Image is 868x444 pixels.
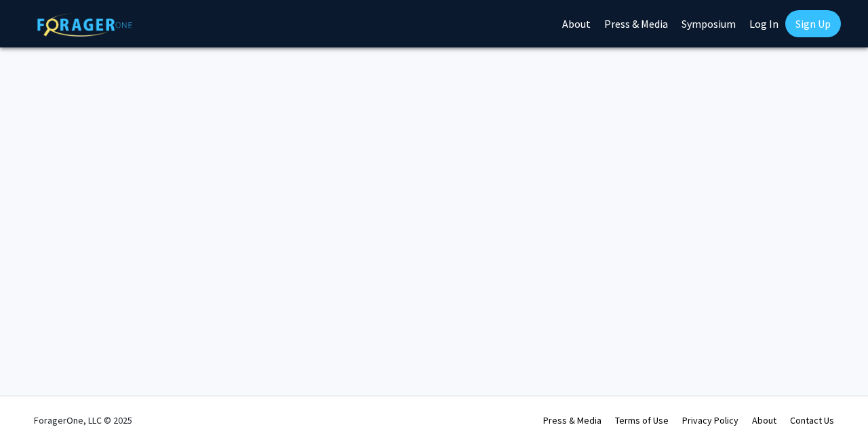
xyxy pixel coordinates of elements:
img: ForagerOne Logo [37,13,132,37]
a: Sign Up [785,10,841,37]
div: ForagerOne, LLC © 2025 [34,397,132,444]
a: Terms of Use [615,414,669,426]
a: Privacy Policy [682,414,738,426]
a: About [752,414,776,426]
a: Contact Us [790,414,834,426]
a: Press & Media [543,414,601,426]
